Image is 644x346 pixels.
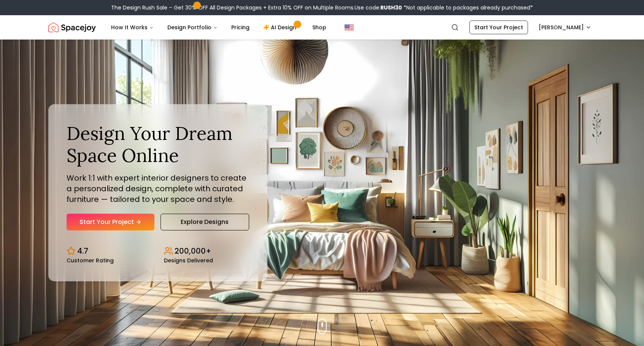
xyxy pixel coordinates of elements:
img: Spacejoy Logo [48,20,96,35]
small: Customer Rating [67,258,114,263]
a: Pricing [225,20,256,35]
a: Explore Designs [161,214,249,230]
button: Design Portfolio [161,20,224,35]
span: Use code: [355,4,402,11]
button: How It Works [105,20,160,35]
div: The Design Rush Sale – Get 30% OFF All Design Packages + Extra 10% OFF on Multiple Rooms. [111,4,533,11]
button: [PERSON_NAME] [534,21,596,34]
b: RUSH30 [380,4,402,11]
nav: Global [48,15,596,40]
nav: Main [105,20,332,35]
a: AI Design [257,20,305,35]
p: Work 1:1 with expert interior designers to create a personalized design, complete with curated fu... [67,173,249,205]
a: Spacejoy [48,20,96,35]
img: United States [345,23,354,32]
a: Start Your Project [67,214,154,230]
p: 200,000+ [175,246,211,256]
div: Design stats [67,240,249,263]
h1: Design Your Dream Space Online [67,122,249,166]
a: Shop [306,20,332,35]
small: Designs Delivered [164,258,213,263]
a: Start Your Project [469,21,528,34]
span: *Not applicable to packages already purchased* [402,4,533,11]
p: 4.7 [77,246,88,256]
